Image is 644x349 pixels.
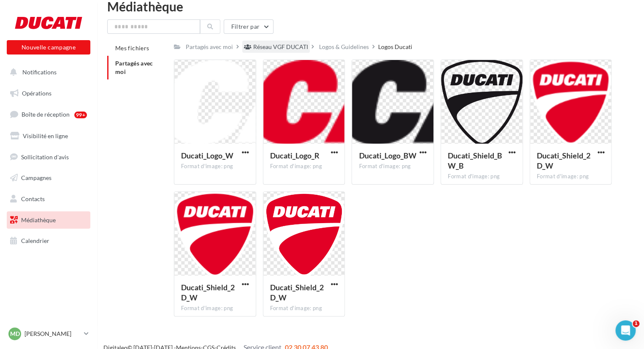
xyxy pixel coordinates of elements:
a: Boîte de réception99+ [5,105,92,123]
div: Format d'image: png [537,173,605,180]
span: Opérations [22,90,51,97]
span: Ducati_Logo_BW [359,151,416,160]
div: 99+ [74,112,87,118]
button: Nouvelle campagne [7,40,90,55]
div: Logos Ducati [378,43,412,51]
span: Médiathèque [21,216,56,224]
a: Sollicitation d'avis [5,148,92,166]
a: MD [PERSON_NAME] [7,326,90,342]
div: Format d'image: png [359,163,427,170]
span: Contacts [21,195,45,202]
a: Contacts [5,190,92,208]
div: Partagés avec moi [186,43,233,51]
span: Calendrier [21,237,49,244]
div: Réseau VGF DUCATI [253,43,308,51]
div: Format d'image: png [181,305,249,312]
div: Format d'image: png [270,305,338,312]
button: Notifications [5,63,89,81]
a: Médiathèque [5,211,92,229]
span: Campagnes [21,174,51,181]
div: Format d'image: png [181,163,249,170]
span: Mes fichiers [115,44,149,52]
div: Logos & Guidelines [319,43,369,51]
span: Boîte de réception [22,111,70,118]
a: Calendrier [5,232,92,250]
a: Opérations [5,85,92,102]
span: Partagés avec moi [115,60,153,75]
span: Sollicitation d'avis [21,153,69,160]
span: Notifications [22,68,57,76]
p: [PERSON_NAME] [24,330,81,338]
div: Format d'image: png [448,173,516,180]
span: MD [10,330,20,338]
a: Campagnes [5,169,92,187]
span: Ducati_Shield_2D_W [270,283,324,302]
a: Visibilité en ligne [5,127,92,145]
span: Visibilité en ligne [23,132,68,139]
span: Ducati_Shield_BW_B [448,151,502,170]
span: 1 [633,320,639,327]
div: Format d'image: png [270,163,338,170]
span: Ducati_Logo_W [181,151,233,160]
span: Ducati_Shield_2D_W [181,283,235,302]
iframe: Intercom live chat [615,320,636,341]
span: Ducati_Shield_2D_W [537,151,590,170]
span: Ducati_Logo_R [270,151,319,160]
button: Filtrer par [224,19,273,34]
